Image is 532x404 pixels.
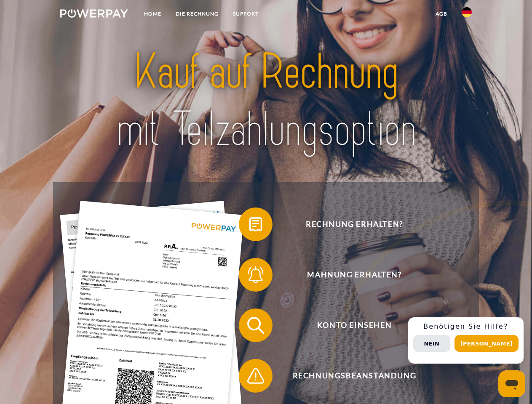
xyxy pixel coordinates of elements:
img: qb_search.svg [245,315,266,336]
button: Rechnungsbeanstandung [239,359,458,393]
a: DIE RECHNUNG [168,6,226,21]
iframe: Schaltfläche zum Öffnen des Messaging-Fensters [498,370,525,397]
img: qb_warning.svg [245,365,266,386]
img: qb_bell.svg [245,264,266,285]
button: Nein [413,335,450,352]
img: logo-powerpay-white.svg [60,9,128,18]
span: Rechnung erhalten? [251,207,457,241]
img: qb_bill.svg [245,214,266,235]
div: Schnellhilfe [408,317,524,364]
a: SUPPORT [226,6,266,21]
span: Mahnung erhalten? [251,258,457,292]
span: Konto einsehen [251,308,457,342]
img: title-powerpay_de.svg [80,40,452,161]
button: [PERSON_NAME] [454,335,519,352]
img: de [462,7,472,17]
a: agb [428,6,454,21]
button: Mahnung erhalten? [239,258,458,292]
a: Home [137,6,168,21]
button: Konto einsehen [239,308,458,342]
h3: Benötigen Sie Hilfe? [413,322,519,331]
button: Rechnung erhalten? [239,207,458,241]
span: Rechnungsbeanstandung [251,359,457,393]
